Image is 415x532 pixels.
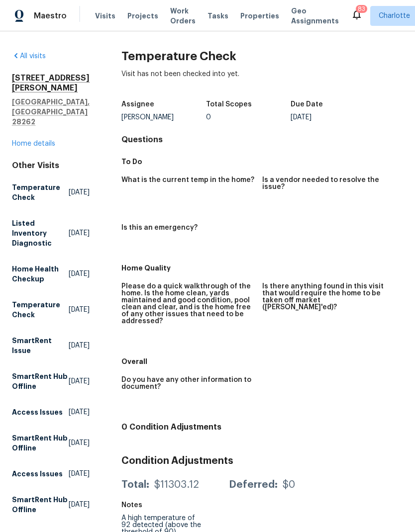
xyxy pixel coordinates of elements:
h5: Home Quality [121,263,403,273]
a: Home Health Checkup[DATE] [12,260,90,288]
h5: Is there anything found in this visit that would require the home to be taken off market ([PERSON... [262,283,395,311]
h5: Please do a quick walkthrough of the home. Is the home clean, yards maintained and good condition... [121,283,254,325]
span: Geo Assignments [291,6,339,26]
div: $0 [283,480,295,490]
h5: Temperature Check [12,182,69,202]
h5: SmartRent Hub Offline [12,433,69,453]
span: [DATE] [69,407,90,417]
span: Work Orders [170,6,196,26]
h5: Overall [121,356,403,366]
span: Visits [95,11,115,21]
div: $11303.12 [154,480,199,490]
h5: Due Date [291,101,323,108]
a: Access Issues[DATE] [12,465,90,483]
h5: What is the current temp in the home? [121,177,254,183]
a: SmartRent Hub Offline[DATE] [12,429,90,457]
h5: Notes [121,502,142,509]
span: [DATE] [69,376,90,386]
span: [DATE] [69,341,90,351]
span: Tasks [207,12,228,19]
h5: To Do [121,157,403,167]
h5: Total Scopes [206,101,252,108]
div: Deferred: [229,480,278,490]
h5: SmartRent Issue [12,336,69,355]
h5: SmartRent Hub Offline [12,495,69,515]
span: [DATE] [69,438,90,448]
a: Temperature Check[DATE] [12,296,90,324]
span: Properties [240,11,279,21]
h5: Assignee [121,101,154,108]
span: Projects [127,11,158,21]
a: SmartRent Hub Offline[DATE] [12,367,90,395]
span: [DATE] [69,469,90,479]
h4: 0 Condition Adjustments [121,422,403,432]
h5: Home Health Checkup [12,264,69,284]
span: Maestro [34,11,67,21]
a: Temperature Check[DATE] [12,178,90,206]
a: Listed Inventory Diagnostic[DATE] [12,214,90,252]
div: 0 [206,114,291,121]
a: Home details [12,140,55,147]
h3: Condition Adjustments [121,456,403,466]
div: 83 [358,4,365,14]
div: Total: [121,480,149,490]
h5: Access Issues [12,407,63,417]
h5: Do you have any other information to document? [121,376,254,390]
h5: Access Issues [12,469,63,479]
h5: SmartRent Hub Offline [12,371,69,391]
span: [DATE] [69,305,90,315]
h2: Temperature Check [121,51,403,61]
h4: Questions [121,135,403,145]
div: Other Visits [12,161,90,171]
span: [DATE] [69,187,90,197]
div: [DATE] [291,114,375,121]
a: Access Issues[DATE] [12,403,90,421]
div: [PERSON_NAME] [121,114,206,121]
h5: Listed Inventory Diagnostic [12,218,69,248]
div: Visit has not been checked into yet. [121,69,403,95]
a: SmartRent Issue[DATE] [12,332,90,359]
span: [DATE] [69,500,90,510]
h5: Is this an emergency? [121,224,198,231]
h5: Is a vendor needed to resolve the issue? [262,177,395,190]
span: [DATE] [69,269,90,279]
a: All visits [12,53,46,60]
span: [DATE] [69,228,90,238]
h5: Temperature Check [12,300,69,320]
a: SmartRent Hub Offline[DATE] [12,491,90,519]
